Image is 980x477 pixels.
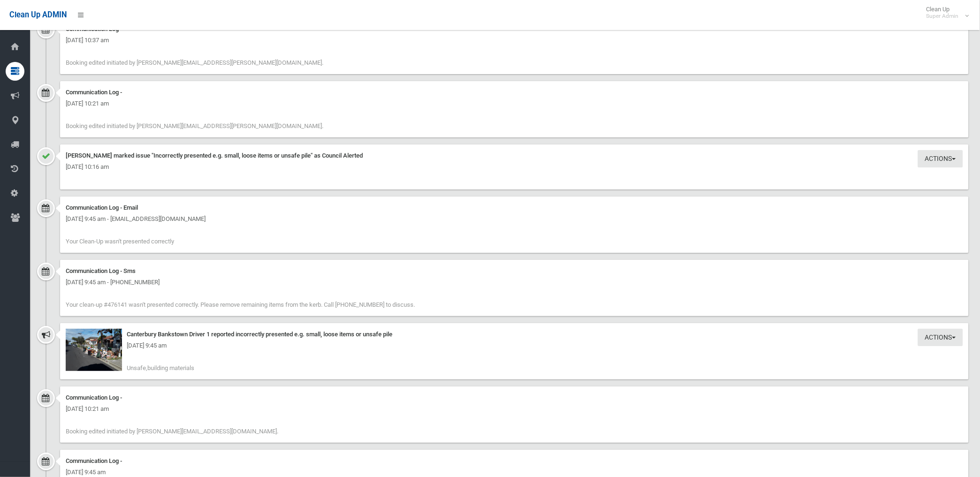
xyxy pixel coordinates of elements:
[66,403,963,415] div: [DATE] 10:21 am
[127,364,194,371] span: Unsafe,building materials
[926,13,959,20] small: Super Admin
[918,150,963,167] button: Actions
[66,277,963,288] div: [DATE] 9:45 am - [PHONE_NUMBER]
[66,122,323,129] span: Booking edited initiated by [PERSON_NAME][EMAIL_ADDRESS][PERSON_NAME][DOMAIN_NAME].
[66,202,963,213] div: Communication Log - Email
[66,35,963,46] div: [DATE] 10:37 am
[66,161,963,173] div: [DATE] 10:16 am
[66,329,963,340] div: Canterbury Bankstown Driver 1 reported incorrectly presented e.g. small, loose items or unsafe pile
[66,238,174,245] span: Your Clean-Up wasn't presented correctly
[922,6,968,20] span: Clean Up
[66,98,963,109] div: [DATE] 10:21 am
[918,329,963,346] button: Actions
[66,392,963,403] div: Communication Log -
[66,265,963,277] div: Communication Log - Sms
[66,59,323,66] span: Booking edited initiated by [PERSON_NAME][EMAIL_ADDRESS][PERSON_NAME][DOMAIN_NAME].
[66,428,278,435] span: Booking edited initiated by [PERSON_NAME][EMAIL_ADDRESS][DOMAIN_NAME].
[66,455,963,467] div: Communication Log -
[66,340,963,351] div: [DATE] 9:45 am
[66,150,963,161] div: [PERSON_NAME] marked issue "Incorrectly presented e.g. small, loose items or unsafe pile" as Coun...
[9,10,67,19] span: Clean Up ADMIN
[66,329,122,371] img: 2025-08-1809.44.365762546676663895459.jpg
[66,87,963,98] div: Communication Log -
[66,213,963,225] div: [DATE] 9:45 am - [EMAIL_ADDRESS][DOMAIN_NAME]
[66,301,415,308] span: Your clean-up #476141 wasn't presented correctly. Please remove remaining items from the kerb. Ca...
